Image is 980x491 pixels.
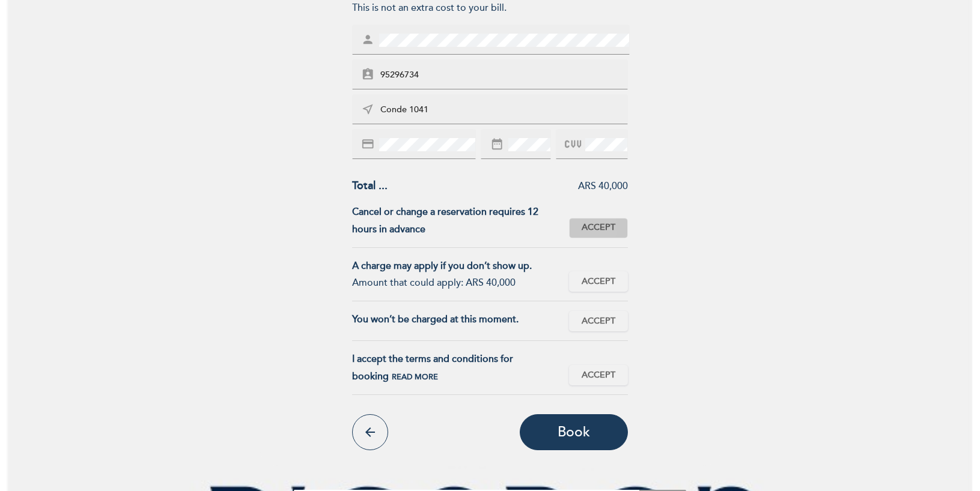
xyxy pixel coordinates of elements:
div: You won’t be charged at this moment. [352,311,569,331]
div: I accept the terms and conditions for booking [352,351,569,385]
span: Accept [582,315,615,328]
div: Cancel or change a reservation requires 12 hours in advance [352,203,569,238]
input: Billing address [379,103,629,117]
button: Accept [569,311,628,331]
span: Read more [392,372,438,382]
input: ID or Passport Number [379,68,629,82]
span: Book [558,424,590,441]
i: assignment_ind [361,68,374,81]
div: A charge may apply if you don’t show up. [352,258,559,275]
button: Accept [569,218,628,238]
i: near_me [361,103,374,116]
i: person [361,33,374,46]
div: Amount that could apply: ARS 40,000 [352,274,559,292]
button: Book [520,414,628,450]
span: Accept [582,221,615,234]
i: arrow_back [363,425,377,439]
i: date_range [490,137,504,151]
button: arrow_back [352,414,388,450]
span: Total ... [352,179,388,192]
span: Accept [582,276,615,288]
div: ARS 40,000 [388,179,628,193]
button: Accept [569,271,628,292]
i: credit_card [361,137,374,151]
button: Accept [569,365,628,385]
span: Accept [582,369,615,382]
